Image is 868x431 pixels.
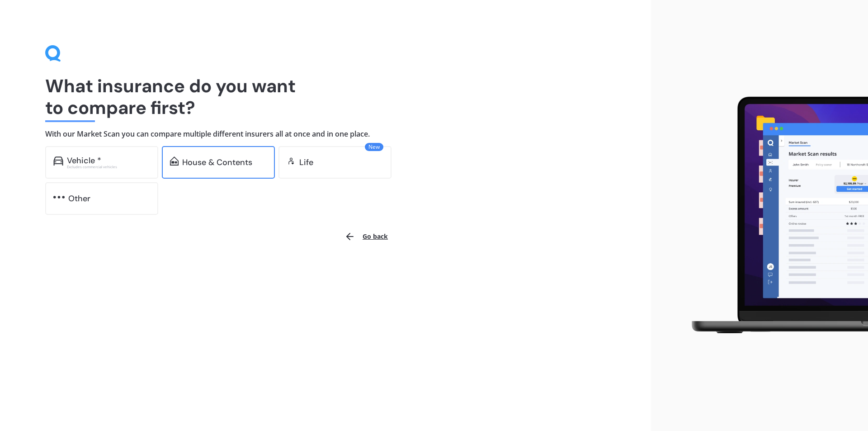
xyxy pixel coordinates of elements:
[182,158,252,167] div: House & Contents
[67,156,101,165] div: Vehicle *
[365,143,383,151] span: New
[67,165,150,169] div: Excludes commercial vehicles
[339,226,393,247] button: Go back
[45,75,606,118] h1: What insurance do you want to compare first?
[53,156,63,166] img: car.f15378c7a67c060ca3f3.svg
[170,156,179,166] img: home-and-contents.b802091223b8502ef2dd.svg
[679,91,868,340] img: laptop.webp
[53,193,65,202] img: other.81dba5aafe580aa69f38.svg
[45,129,606,139] h4: With our Market Scan you can compare multiple different insurers all at once and in one place.
[287,156,296,166] img: life.f720d6a2d7cdcd3ad642.svg
[299,158,313,167] div: Life
[68,194,90,203] div: Other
